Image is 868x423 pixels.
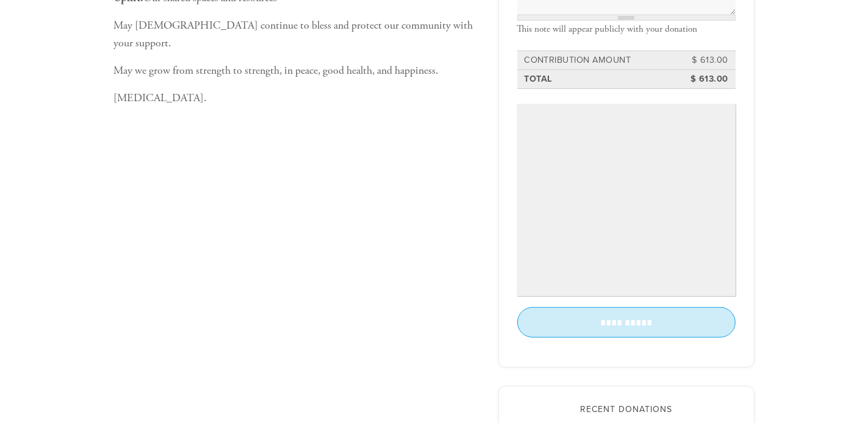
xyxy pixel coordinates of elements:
[517,24,736,35] div: This note will appear publicly with your donation
[114,17,480,52] p: May [DEMOGRAPHIC_DATA] continue to bless and protect our community with your support.
[517,405,736,415] h2: Recent Donations
[114,62,480,80] p: May we grow from strength to strength, in peace, good health, and happiness.
[522,52,675,69] td: Contribution Amount
[520,107,733,294] iframe: Secure payment input frame
[675,52,730,69] td: $ 613.00
[675,71,730,88] td: $ 613.00
[522,71,675,88] td: Total
[114,90,480,107] p: [MEDICAL_DATA].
